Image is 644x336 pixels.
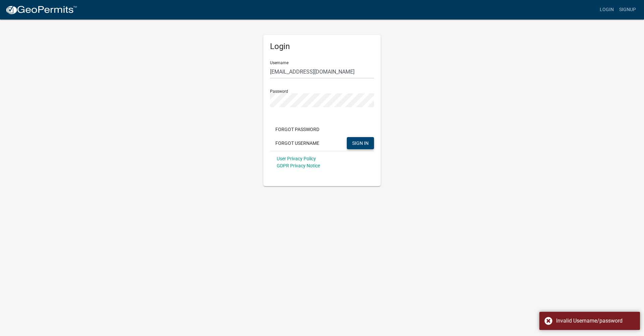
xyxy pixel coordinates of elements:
[347,137,374,149] button: SIGN IN
[270,137,325,149] button: Forgot Username
[352,140,369,145] span: SIGN IN
[556,317,635,325] div: Invalid Username/password
[616,3,639,16] a: Signup
[277,163,320,168] a: GDPR Privacy Notice
[270,123,325,135] button: Forgot Password
[597,3,616,16] a: Login
[277,156,316,161] a: User Privacy Policy
[270,42,374,51] h5: Login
